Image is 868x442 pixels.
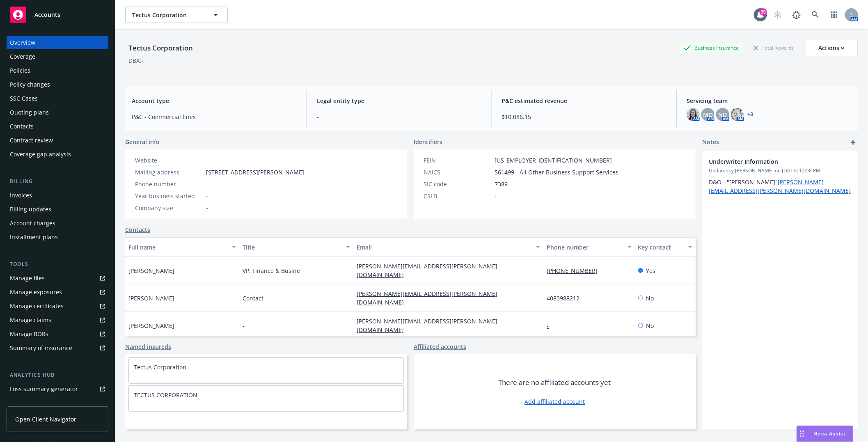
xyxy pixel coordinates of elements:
[7,36,108,49] a: Overview
[7,148,108,161] a: Coverage gap analysis
[206,192,208,200] span: -
[15,415,76,424] span: Open Client Navigator
[709,178,851,195] a: [PERSON_NAME][EMAIL_ADDRESS][PERSON_NAME][DOMAIN_NAME]
[7,286,108,299] a: Manage exposures
[206,204,208,212] span: -
[10,78,50,91] div: Policy changes
[547,294,586,302] a: 4083988212
[357,243,531,252] div: Email
[7,341,108,355] a: Summary of insurance
[243,321,245,330] span: -
[788,7,805,23] a: Report a Bug
[10,231,58,244] div: Installment plans
[128,321,174,330] span: [PERSON_NAME]
[635,237,696,257] button: Key contact
[524,397,585,406] a: Add affiliated account
[7,314,108,327] a: Manage claims
[10,341,72,355] div: Summary of insurance
[424,180,491,188] div: SIC code
[125,342,171,351] a: Named insureds
[134,363,186,371] a: Tectus Corporation
[206,168,304,176] span: [STREET_ADDRESS][PERSON_NAME]
[7,371,108,379] div: Analytics hub
[10,327,48,341] div: Manage BORs
[135,180,203,188] div: Phone number
[703,110,713,119] span: MQ
[134,391,197,399] a: TECTUS CORPORATION
[10,64,30,77] div: Policies
[687,96,852,105] span: Servicing team
[646,294,654,302] span: No
[7,3,108,26] a: Accounts
[132,96,297,105] span: Account type
[7,203,108,216] a: Billing updates
[125,137,160,146] span: General info
[547,243,622,252] div: Phone number
[414,137,442,146] span: Identifiers
[7,272,108,285] a: Manage files
[747,112,753,117] a: +3
[7,217,108,230] a: Account charges
[702,151,858,202] div: Underwriter InformationUpdatedby [PERSON_NAME] on [DATE] 12:58 PMD&O - "[PERSON_NAME]"[PERSON_NAM...
[414,342,466,351] a: Affiliated accounts
[797,426,853,442] button: Nova Assist
[132,11,203,19] span: Tectus Corporation
[646,321,654,330] span: No
[7,106,108,119] a: Quoting plans
[731,108,744,121] img: photo
[317,112,482,121] span: -
[10,50,35,63] div: Coverage
[10,314,51,327] div: Manage claims
[646,266,656,275] span: Yes
[10,286,62,299] div: Manage exposures
[317,96,482,105] span: Legal entity type
[7,92,108,105] a: SSC Cases
[128,243,227,252] div: Full name
[10,189,32,202] div: Invoices
[680,43,743,53] div: Business Insurance
[547,267,604,275] a: [PHONE_NUMBER]
[495,156,612,165] span: [US_EMPLOYER_IDENTIFICATION_NUMBER]
[709,178,851,195] span: D&O - "[PERSON_NAME]"
[135,168,203,176] div: Mailing address
[357,290,497,306] a: [PERSON_NAME][EMAIL_ADDRESS][PERSON_NAME][DOMAIN_NAME]
[206,156,208,164] a: -
[7,50,108,63] a: Coverage
[499,378,611,387] span: There are no affiliated accounts yet
[10,36,35,49] div: Overview
[357,262,497,279] a: [PERSON_NAME][EMAIL_ADDRESS][PERSON_NAME][DOMAIN_NAME]
[807,7,824,23] a: Search
[7,78,108,91] a: Policy changes
[10,134,53,147] div: Contract review
[770,7,786,23] a: Start snowing
[709,167,852,174] span: Updated by [PERSON_NAME] on [DATE] 12:58 PM
[797,426,807,442] div: Drag to move
[7,300,108,313] a: Manage certificates
[128,56,144,65] div: DBA: -
[7,231,108,244] a: Installment plans
[125,225,150,234] a: Contacts
[128,294,174,302] span: [PERSON_NAME]
[818,40,845,56] div: Actions
[128,266,174,275] span: [PERSON_NAME]
[10,148,71,161] div: Coverage gap analysis
[125,237,239,257] button: Full name
[7,177,108,186] div: Billing
[495,168,618,176] span: 561499 - All Other Business Support Services
[10,382,78,396] div: Loss summary generator
[243,266,300,275] span: VP, Finance & Busine
[543,237,634,257] button: Phone number
[547,322,555,330] a: -
[357,317,497,334] a: [PERSON_NAME][EMAIL_ADDRESS][PERSON_NAME][DOMAIN_NAME]
[502,112,667,121] span: $10,086.15
[10,120,34,133] div: Contacts
[10,272,45,285] div: Manage files
[760,8,767,16] div: 39
[7,120,108,133] a: Contacts
[424,156,491,165] div: FEIN
[848,137,858,147] a: add
[702,137,719,147] span: Notes
[10,106,49,119] div: Quoting plans
[502,96,667,105] span: P&C estimated revenue
[495,180,508,188] span: 7389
